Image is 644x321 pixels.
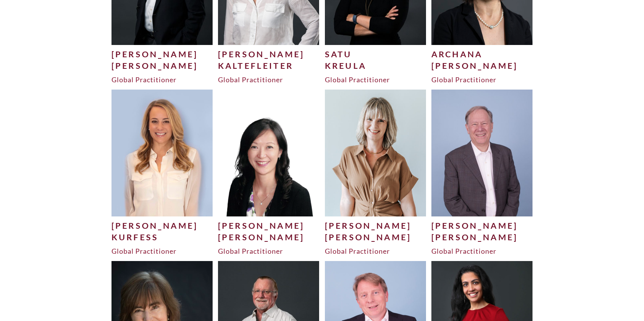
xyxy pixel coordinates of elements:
a: [PERSON_NAME][PERSON_NAME]Global Practitioner [325,90,426,256]
div: [PERSON_NAME] [218,220,320,231]
div: Global Practitioner [325,246,426,256]
div: [PERSON_NAME] [325,231,426,243]
a: [PERSON_NAME]KurfessGlobal Practitioner [111,90,213,256]
div: [PERSON_NAME] [111,48,213,60]
div: Global Practitioner [431,75,533,84]
img: Donald-Novak-Website2-500x625.jpg [431,90,533,216]
div: [PERSON_NAME] [431,60,533,72]
div: Global Practitioner [111,75,213,84]
div: [PERSON_NAME] [431,231,533,243]
div: Global Practitioner [325,75,426,84]
div: [PERSON_NAME] [111,220,213,231]
div: Global Practitioner [111,246,213,256]
a: [PERSON_NAME][PERSON_NAME]Global Practitioner [218,90,320,256]
img: 2-500x625.png [218,90,320,216]
div: Archana [431,48,533,60]
div: Global Practitioner [431,246,533,256]
div: [PERSON_NAME] [218,48,320,60]
div: [PERSON_NAME] [218,231,320,243]
div: [PERSON_NAME] [431,220,533,231]
div: Global Practitioner [218,246,320,256]
a: [PERSON_NAME][PERSON_NAME]Global Practitioner [431,90,533,256]
div: [PERSON_NAME] [111,60,213,72]
div: Kurfess [111,231,213,243]
div: Global Practitioner [218,75,320,84]
div: Satu [325,48,426,60]
div: [PERSON_NAME] [325,220,426,231]
img: ED6AB07C-4380-4E7E-954A-2017C3F21827-500x625.jpg [111,90,213,216]
div: Kreula [325,60,426,72]
div: Kaltefleiter [218,60,320,72]
img: Collabic_191_edited-4-500x625.jpg [325,90,426,216]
